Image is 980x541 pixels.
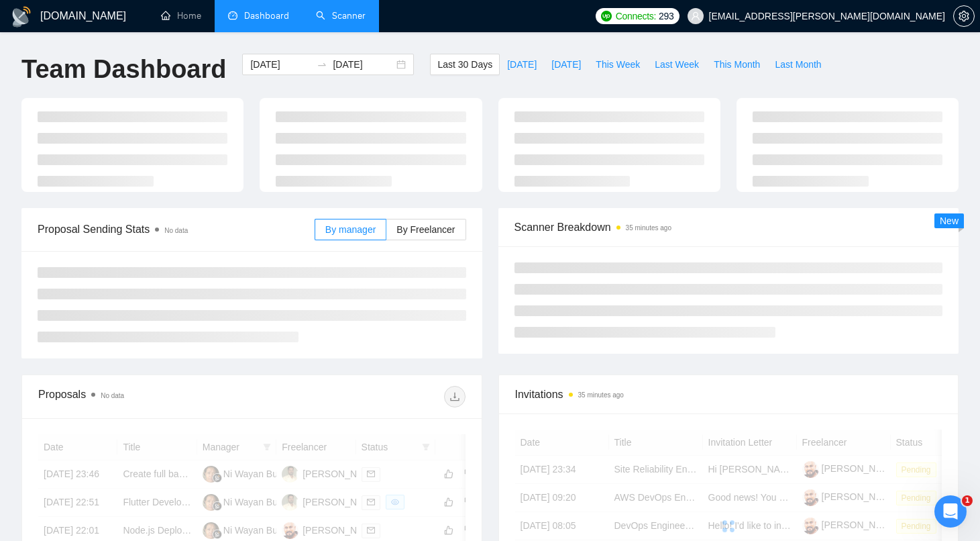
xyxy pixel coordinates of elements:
[601,11,612,21] img: upwork-logo.png
[11,6,32,28] img: logo
[500,54,544,75] button: [DATE]
[954,11,974,21] span: setting
[228,11,237,20] span: dashboard
[626,224,671,232] time: 35 minutes ago
[691,11,700,21] span: user
[333,57,394,72] input: End date
[659,9,673,23] span: 293
[515,386,942,403] span: Invitations
[616,9,656,23] span: Connects:
[551,57,581,72] span: [DATE]
[507,57,537,72] span: [DATE]
[953,5,975,27] button: setting
[953,11,975,21] a: setting
[767,54,828,75] button: Last Month
[396,224,455,235] span: By Freelancer
[244,10,289,21] span: Dashboard
[325,224,376,235] span: By manager
[775,57,821,72] span: Last Month
[544,54,588,75] button: [DATE]
[437,57,492,72] span: Last 30 Days
[250,57,311,72] input: Start date
[962,495,973,506] span: 1
[38,386,252,407] div: Proposals
[317,59,327,70] span: swap-right
[655,57,699,72] span: Last Week
[430,54,500,75] button: Last 30 Days
[514,219,943,236] span: Scanner Breakdown
[164,227,188,234] span: No data
[588,54,647,75] button: This Week
[647,54,706,75] button: Last Week
[578,391,624,399] time: 35 minutes ago
[934,495,967,528] iframe: Intercom live chat
[316,10,366,21] a: searchScanner
[317,59,327,70] span: to
[101,392,124,399] span: No data
[706,54,767,75] button: This Month
[714,57,760,72] span: This Month
[940,215,959,226] span: New
[38,221,315,238] span: Proposal Sending Stats
[161,10,201,21] a: homeHome
[596,57,640,72] span: This Week
[21,54,226,85] h1: Team Dashboard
